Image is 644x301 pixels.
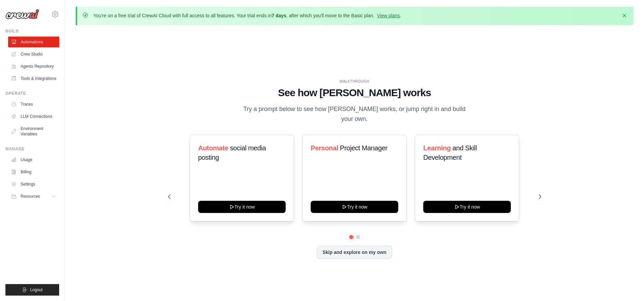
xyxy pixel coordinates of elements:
[8,99,59,110] a: Traces
[30,287,43,293] span: Logout
[198,144,228,152] span: Automate
[8,179,59,190] a: Settings
[8,73,59,84] a: Tools & Integrations
[8,111,59,122] a: LLM Connections
[8,61,59,72] a: Agents Repository
[93,12,401,19] p: You're on a free trial of CrewAI Cloud with full access to all features. Your trial ends in , aft...
[8,167,59,177] a: Billing
[340,144,387,152] span: Project Manager
[168,79,541,84] div: WALKTHROUGH
[198,144,266,161] span: social media posting
[241,104,468,124] p: Try a prompt below to see how [PERSON_NAME] works, or jump right in and build your own.
[311,201,398,213] button: Try it now
[8,49,59,60] a: Crew Studio
[21,194,40,199] span: Resources
[5,28,59,34] div: Build
[8,37,59,47] a: Automations
[423,201,511,213] button: Try it now
[610,268,644,301] iframe: Chat Widget
[317,246,392,259] button: Skip and explore on my own
[8,191,59,202] button: Resources
[311,144,338,152] span: Personal
[5,284,59,296] button: Logout
[423,144,451,152] span: Learning
[8,123,59,139] a: Environment Variables
[271,13,286,18] strong: 7 days
[5,9,39,19] img: Logo
[5,91,59,96] div: Operate
[377,13,400,18] a: View plans
[5,146,59,152] div: Manage
[8,154,59,165] a: Usage
[198,201,286,213] button: Try it now
[168,87,541,99] h1: See how [PERSON_NAME] works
